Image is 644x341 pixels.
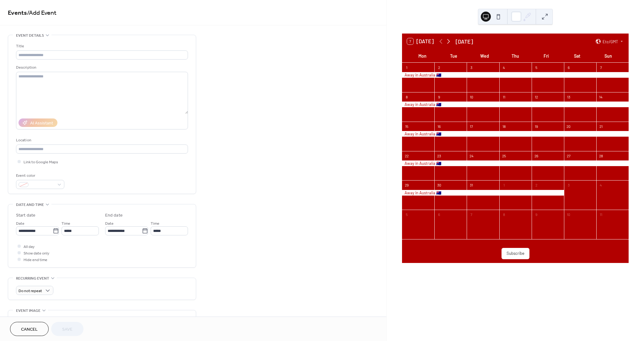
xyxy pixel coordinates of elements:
[566,123,571,129] div: 20
[404,182,410,188] div: 29
[402,190,564,196] div: Away in Australia 🇦🇺
[16,212,35,219] div: Start date
[437,153,442,158] div: 23
[469,123,474,129] div: 17
[437,65,442,70] div: 2
[24,244,35,250] span: All day
[105,212,123,219] div: End date
[404,65,410,70] div: 1
[105,220,114,227] span: Date
[16,64,187,71] div: Description
[534,123,539,129] div: 19
[566,65,571,70] div: 6
[404,212,410,217] div: 5
[566,153,571,158] div: 27
[404,94,410,99] div: 8
[19,287,42,295] span: Do not repeat
[598,153,604,158] div: 28
[566,94,571,99] div: 13
[21,326,38,333] span: Cancel
[16,275,49,282] span: Recurring event
[16,220,24,227] span: Date
[469,65,474,70] div: 3
[62,220,70,227] span: Time
[16,202,44,208] span: Date and time
[151,220,159,227] span: Time
[24,250,49,257] span: Show date only
[566,212,571,217] div: 10
[501,94,507,99] div: 11
[501,153,507,158] div: 25
[598,182,604,188] div: 4
[24,257,47,263] span: Hide end time
[562,50,593,62] div: Sat
[566,182,571,188] div: 3
[16,172,63,179] div: Event color
[593,50,624,62] div: Sun
[437,212,442,217] div: 6
[501,182,507,188] div: 1
[534,182,539,188] div: 2
[456,37,473,45] div: [DATE]
[598,123,604,129] div: 21
[437,94,442,99] div: 9
[534,153,539,158] div: 26
[501,212,507,217] div: 8
[437,123,442,129] div: 16
[27,7,56,19] span: / Add Event
[438,50,469,62] div: Tue
[24,159,58,165] span: Link to Google Maps
[16,32,44,39] span: Event details
[469,94,474,99] div: 10
[598,94,604,99] div: 14
[405,37,436,46] button: 7[DATE]
[16,137,187,144] div: Location
[603,39,618,44] span: Etc/GMT
[402,160,629,166] div: Away in Australia 🇦🇺
[402,131,629,137] div: Away in Australia 🇦🇺
[469,153,474,158] div: 24
[8,7,27,19] a: Events
[598,212,604,217] div: 11
[534,94,539,99] div: 12
[531,50,562,62] div: Fri
[10,322,49,336] button: Cancel
[469,50,500,62] div: Wed
[598,65,604,70] div: 7
[407,50,438,62] div: Mon
[437,182,442,188] div: 30
[501,65,507,70] div: 4
[16,43,187,50] div: Title
[404,123,410,129] div: 15
[502,248,529,259] button: Subscribe
[402,102,629,107] div: Away in Australia 🇦🇺
[500,50,531,62] div: Thu
[469,212,474,217] div: 7
[534,65,539,70] div: 5
[402,72,629,78] div: Away in Australia 🇦🇺
[404,153,410,158] div: 22
[469,182,474,188] div: 31
[16,307,40,314] span: Event image
[501,123,507,129] div: 18
[534,212,539,217] div: 9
